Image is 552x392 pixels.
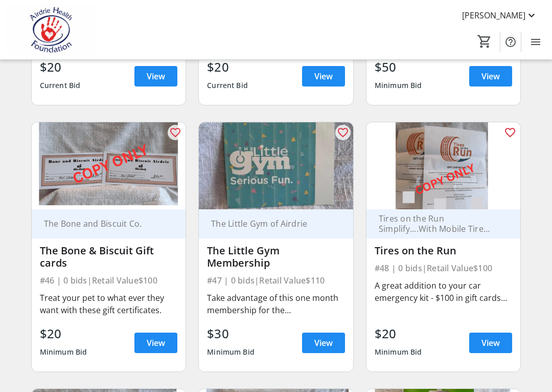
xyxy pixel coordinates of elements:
[469,66,512,86] a: View
[525,32,546,52] button: Menu
[40,343,87,361] div: Minimum Bid
[207,343,255,361] div: Minimum Bid
[207,273,345,288] div: #47 | 0 bids | Retail Value $110
[40,76,81,95] div: Current Bid
[375,245,513,257] div: Tires on the Run
[207,219,333,229] div: The Little Gym of Airdrie
[302,333,345,353] a: View
[134,333,177,353] a: View
[134,66,177,86] a: View
[207,58,248,76] div: $20
[375,261,513,275] div: #48 | 0 bids | Retail Value $100
[199,122,353,209] img: The Little Gym Membership
[314,337,333,349] span: View
[337,126,349,139] mat-icon: favorite_outline
[207,324,255,343] div: $30
[462,9,525,21] span: [PERSON_NAME]
[500,32,521,52] button: Help
[207,245,345,269] div: The Little Gym Membership
[6,4,97,55] img: Airdrie Health Foundation's Logo
[302,66,345,86] a: View
[375,324,422,343] div: $20
[481,337,500,349] span: View
[40,273,178,288] div: #46 | 0 bids | Retail Value $100
[147,70,165,82] span: View
[40,245,178,269] div: The Bone & Biscuit Gift cards
[207,76,248,95] div: Current Bid
[481,70,500,82] span: View
[375,76,422,95] div: Minimum Bid
[32,122,186,209] img: The Bone & Biscuit Gift cards
[40,292,178,316] div: Treat your pet to what ever they want with these gift certificates.
[375,279,513,304] div: A great addition to your car emergency kit - $100 in gift cards for any service.
[207,292,345,316] div: Take advantage of this one month membership for the [PERSON_NAME] in your life.
[375,343,422,361] div: Minimum Bid
[375,213,500,234] div: Tires on the Run Simplify....With Mobile Tire Services
[40,324,87,343] div: $20
[169,126,181,139] mat-icon: favorite_outline
[366,122,521,209] img: Tires on the Run
[147,337,165,349] span: View
[40,219,166,229] div: The Bone and Biscuit Co.
[314,70,333,82] span: View
[375,58,422,76] div: $50
[40,58,81,76] div: $20
[504,126,516,139] mat-icon: favorite_outline
[454,7,546,24] button: [PERSON_NAME]
[475,32,494,51] button: Cart
[469,333,512,353] a: View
